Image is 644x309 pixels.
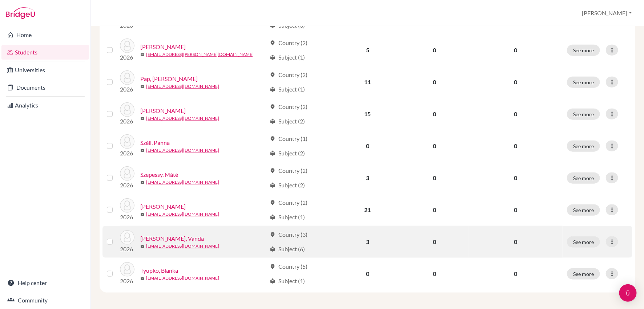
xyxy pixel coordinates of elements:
[146,211,219,217] a: [EMAIL_ADDRESS][DOMAIN_NAME]
[270,278,275,284] span: local_library
[140,180,145,185] span: mail
[120,53,134,62] p: 2026
[473,78,558,86] p: 0
[270,104,275,110] span: location_on
[140,106,186,115] a: [PERSON_NAME]
[270,118,275,124] span: local_library
[270,70,307,79] div: Country (2)
[473,46,558,54] p: 0
[335,194,400,226] td: 21
[270,246,275,252] span: local_library
[270,150,275,156] span: local_library
[120,277,134,285] p: 2026
[146,115,219,122] a: [EMAIL_ADDRESS][DOMAIN_NAME]
[270,85,305,94] div: Subject (1)
[400,34,469,66] td: 0
[140,276,145,281] span: mail
[270,134,307,143] div: Country (1)
[567,109,600,120] button: See more
[120,149,134,158] p: 2026
[335,98,400,130] td: 15
[146,243,219,249] a: [EMAIL_ADDRESS][DOMAIN_NAME]
[140,85,145,89] span: mail
[335,34,400,66] td: 5
[140,212,145,217] span: mail
[1,45,89,60] a: Students
[335,226,400,258] td: 3
[400,258,469,290] td: 0
[270,198,307,207] div: Country (2)
[120,245,134,253] p: 2026
[270,277,305,285] div: Subject (1)
[473,110,558,118] p: 0
[1,293,89,308] a: Community
[120,181,134,190] p: 2026
[146,83,219,90] a: [EMAIL_ADDRESS][DOMAIN_NAME]
[146,179,219,186] a: [EMAIL_ADDRESS][DOMAIN_NAME]
[140,138,170,147] a: Széll, Panna
[270,72,275,78] span: location_on
[270,86,275,92] span: local_library
[120,117,134,126] p: 2026
[400,66,469,98] td: 0
[140,117,145,121] span: mail
[567,268,600,280] button: See more
[140,234,204,243] a: [PERSON_NAME], Vanda
[270,149,305,158] div: Subject (2)
[1,98,89,113] a: Analytics
[146,51,254,58] a: [EMAIL_ADDRESS][PERSON_NAME][DOMAIN_NAME]
[140,53,145,57] span: mail
[270,232,275,237] span: location_on
[270,117,305,126] div: Subject (2)
[140,149,145,153] span: mail
[270,54,275,60] span: local_library
[270,213,305,221] div: Subject (1)
[270,136,275,142] span: location_on
[120,230,134,245] img: Tőkey, Vanda
[400,98,469,130] td: 0
[579,6,635,20] button: [PERSON_NAME]
[146,275,219,281] a: [EMAIL_ADDRESS][DOMAIN_NAME]
[120,85,134,94] p: 2026
[1,80,89,95] a: Documents
[567,204,600,216] button: See more
[335,66,400,98] td: 11
[120,38,134,53] img: Németh, Adél
[120,70,134,85] img: Pap, Dániel
[140,202,186,211] a: [PERSON_NAME]
[335,162,400,194] td: 3
[120,166,134,181] img: Szepessy, Máté
[120,262,134,277] img: Tyupko, Blanka
[619,284,637,302] div: Open Intercom Messenger
[270,230,307,239] div: Country (3)
[140,42,186,51] a: [PERSON_NAME]
[335,258,400,290] td: 0
[270,40,275,46] span: location_on
[473,206,558,214] p: 0
[567,45,600,56] button: See more
[400,194,469,226] td: 0
[567,141,600,152] button: See more
[270,264,275,269] span: location_on
[6,7,35,19] img: Bridge-U
[146,147,219,154] a: [EMAIL_ADDRESS][DOMAIN_NAME]
[270,200,275,206] span: location_on
[473,142,558,150] p: 0
[270,23,275,28] span: local_library
[270,102,307,111] div: Country (2)
[140,266,178,275] a: Tyupko, Blanka
[140,244,145,249] span: mail
[1,28,89,42] a: Home
[270,182,275,188] span: local_library
[140,170,178,179] a: Szepessy, Máté
[270,38,307,47] div: Country (2)
[270,245,305,253] div: Subject (6)
[567,172,600,184] button: See more
[473,269,558,278] p: 0
[473,174,558,182] p: 0
[1,276,89,290] a: Help center
[567,77,600,88] button: See more
[400,130,469,162] td: 0
[270,214,275,220] span: local_library
[270,262,307,271] div: Country (5)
